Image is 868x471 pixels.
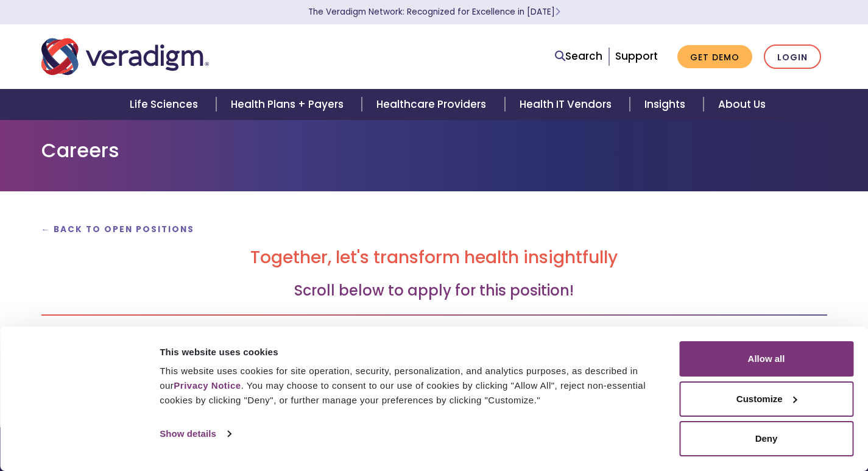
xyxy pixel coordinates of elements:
a: The Veradigm Network: Recognized for Excellence in [DATE]Learn More [308,6,560,18]
a: Healthcare Providers [362,89,504,120]
a: Search [555,48,602,65]
h3: Scroll below to apply for this position! [41,282,827,300]
h1: Careers [41,139,827,162]
a: Privacy Notice [174,380,241,391]
button: Deny [679,421,853,456]
a: Get Demo [677,45,752,69]
span: Learn More [555,6,560,18]
img: Veradigm logo [41,37,209,77]
button: Allow all [679,341,853,377]
a: Support [615,49,658,63]
a: Health Plans + Payers [216,89,362,120]
a: ← Back to Open Positions [41,224,195,235]
h2: Together, let's transform health insightfully [41,247,827,268]
a: Login [764,44,821,69]
button: Customize [679,381,853,417]
a: Show details [160,425,230,443]
a: About Us [704,89,780,120]
a: Insights [630,89,704,120]
div: This website uses cookies [160,345,665,359]
div: This website uses cookies for site operation, security, personalization, and analytics purposes, ... [160,364,665,408]
a: Health IT Vendors [505,89,630,120]
a: Life Sciences [115,89,216,120]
